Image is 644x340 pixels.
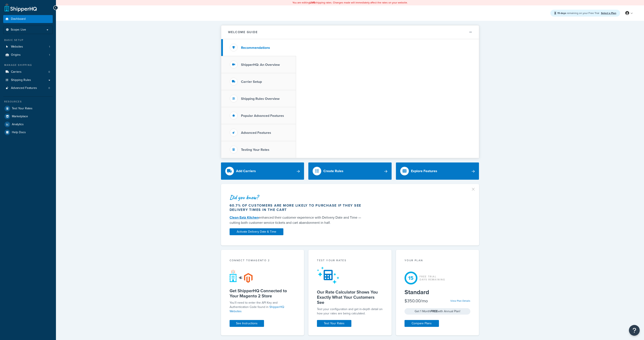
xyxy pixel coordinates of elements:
[405,308,471,315] div: Get 1 Month with Annual Plan!
[323,168,343,174] div: Create Rules
[3,84,53,92] a: Advanced Features0
[310,1,315,5] b: LIVE
[236,168,256,174] div: Add Carriers
[317,320,351,327] a: Test Your Rates
[450,299,470,303] a: View Plan Details
[241,148,269,152] h3: Testing Your Rates
[3,68,53,76] li: Carriers
[405,320,439,327] a: Compare Plans
[405,289,471,296] h5: Standard
[3,38,53,42] div: Basic Setup
[3,113,53,120] a: Marketplace
[48,86,50,90] span: 0
[241,80,262,84] h3: Carrier Setup
[3,76,53,84] a: Shipping Rules
[230,215,366,225] div: enhanced their customer experience with Delivery Date and Time — cutting both customer service ti...
[230,228,283,235] a: Activate Delivery Date & Time
[405,258,471,263] div: Your Plan
[241,46,270,50] h3: Recommendations
[230,301,296,314] p: You'll need to enter the API Key and Authentication Code found in
[420,275,445,281] div: Free Trial Days Remaining
[411,168,437,174] div: Explore Features
[3,128,53,136] a: Help Docs
[3,121,53,128] a: Analytics
[48,70,50,74] span: 0
[230,269,253,283] img: connect-shq-magento-24cdf84b.svg
[405,272,417,284] div: 15
[405,298,428,304] div: $350.00/mo
[317,289,383,305] h5: Our Rate Calculator Shows You Exactly What Your Customers See
[11,45,23,49] span: Websites
[11,53,21,57] span: Origins
[557,11,566,15] strong: 15 days
[12,115,28,118] span: Marketplace
[11,17,26,21] span: Dashboard
[12,131,26,134] span: Help Docs
[308,162,392,180] a: Create Rules
[230,203,366,212] div: 60.7% of customers are more likely to purchase if they see delivery times in the cart
[3,51,53,59] li: Origins
[241,131,271,135] h3: Advanced Features
[629,325,640,336] button: Open Resource Center
[228,31,258,34] h2: Welcome Guide
[11,70,22,74] span: Carriers
[230,258,296,263] div: Connect to Magento 2
[230,320,264,327] a: See Instructions
[221,162,304,180] a: Add Carriers
[49,45,50,49] span: 1
[557,11,600,15] span: remaining on your Free Trial
[3,100,53,104] div: Resources
[241,114,284,118] h3: Popular Advanced Features
[49,53,50,57] span: 1
[230,215,259,220] a: Clean Eatz Kitchen
[396,162,479,180] a: Explore Features
[3,43,53,51] a: Websites1
[230,305,284,314] a: ShipperHQ Websites
[11,86,37,90] span: Advanced Features
[3,43,53,51] li: Websites
[12,107,32,110] span: Test Your Rates
[3,15,53,23] a: Dashboard
[431,309,438,314] strong: FREE
[3,63,53,67] div: Manage Shipping
[317,258,383,263] div: Test your rates
[221,25,479,39] button: Welcome Guide
[3,68,53,76] a: Carriers0
[3,105,53,112] a: Test Your Rates
[12,123,24,126] span: Analytics
[11,78,31,82] span: Shipping Rules
[11,28,26,32] span: Scope: Live
[241,97,280,101] h3: Shipping Rules Overview
[230,288,296,298] h5: Get ShipperHQ Connected to Your Magento 2 Store
[230,194,366,200] div: Did you know?
[3,84,53,92] li: Advanced Features
[241,63,280,67] h3: ShipperHQ: An Overview
[317,307,383,316] div: Test your configuration and get in-depth detail on how your rates are being calculated.
[3,51,53,59] a: Origins1
[601,11,616,15] a: Select a Plan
